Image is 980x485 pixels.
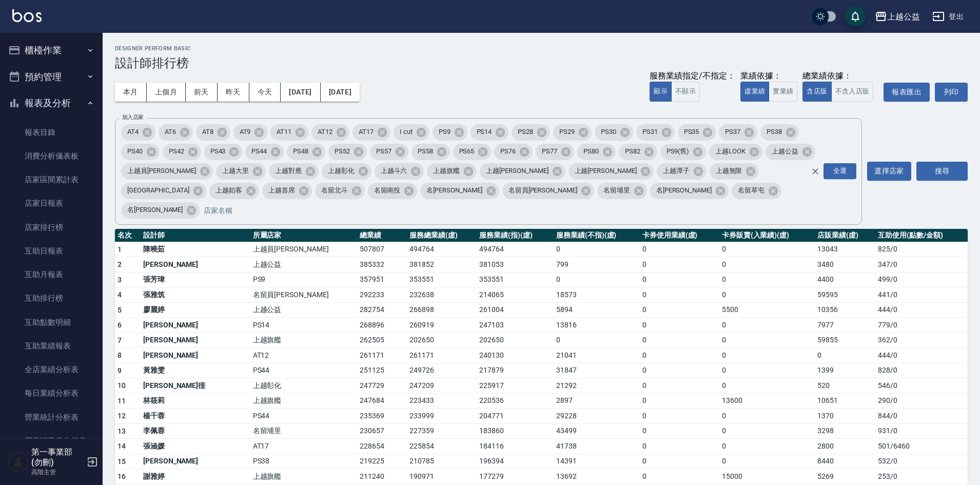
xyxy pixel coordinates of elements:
span: 14 [117,442,126,450]
div: PS29 [553,124,592,141]
span: PS82 [619,146,646,157]
th: 服務業績(不指)(虛) [554,229,640,242]
button: 本月 [115,83,147,102]
span: AT4 [121,127,145,137]
td: 825 / 0 [875,242,968,257]
td: 381852 [407,257,477,273]
span: AT11 [270,127,298,137]
td: 21041 [554,348,640,363]
span: 名[PERSON_NAME] [420,185,488,196]
span: PS77 [536,146,563,157]
button: 櫃檯作業 [4,37,99,64]
span: 上越無限 [710,166,749,176]
span: 8 [117,351,122,359]
td: 266898 [407,302,477,318]
div: AT4 [121,124,155,141]
span: 13 [117,427,126,435]
th: 卡券販賣(入業績)(虛) [719,229,815,242]
td: 240130 [477,348,554,363]
th: 總業績 [357,229,407,242]
button: [DATE] [281,83,320,102]
button: 含店販 [802,82,831,102]
td: 799 [554,257,640,273]
button: Clear [808,164,822,179]
span: AT12 [311,127,339,137]
div: 上越公益 [887,10,920,23]
td: 828 / 0 [875,363,968,378]
button: 今天 [249,83,281,102]
p: 高階主管 [31,468,84,477]
div: 總業績依據： [802,71,878,82]
img: Logo [12,9,42,22]
td: [PERSON_NAME] [141,333,250,348]
td: 546 / 0 [875,378,968,394]
td: 381053 [477,257,554,273]
div: PS35 [678,124,716,141]
th: 互助使用(點數/金額) [875,229,968,242]
span: PS31 [636,127,664,137]
td: 0 [640,378,719,394]
span: AT6 [159,127,182,137]
span: 上越對應 [269,166,308,176]
button: 上個月 [147,83,186,102]
td: 0 [815,348,875,363]
td: 張芳瑋 [141,272,250,287]
td: 0 [719,318,815,333]
td: 0 [719,242,815,257]
td: 0 [719,348,815,363]
div: 上越旗艦 [427,163,477,180]
span: 9 [117,366,122,375]
button: 報表及分析 [4,90,99,117]
button: save [845,6,866,27]
div: 名留埔里 [597,183,647,199]
span: 名留埔里 [597,185,636,196]
td: 353551 [477,272,554,287]
span: PS9 [433,127,457,137]
td: 362 / 0 [875,333,968,348]
td: 13043 [815,242,875,257]
div: 上越彰化 [322,163,371,180]
td: AT12 [250,348,357,363]
div: 名[PERSON_NAME] [121,202,200,219]
span: 上越大里 [216,166,255,176]
td: 0 [554,333,640,348]
div: 上越[PERSON_NAME] [569,163,654,180]
td: 444 / 0 [875,302,968,318]
span: 上越彰化 [322,166,361,176]
a: 報表目錄 [4,121,99,144]
div: 名留草屯 [732,183,781,199]
span: 名[PERSON_NAME] [650,185,718,196]
div: PS44 [245,144,284,160]
span: PS9(舊) [660,146,696,157]
div: PS65 [453,144,492,160]
div: 上越潭子 [657,163,707,180]
td: 13816 [554,318,640,333]
td: 上越公益 [250,257,357,273]
span: PS76 [494,146,522,157]
h5: 第一事業部 (勿刪) [31,447,84,468]
button: [DATE] [321,83,360,102]
span: 5 [117,306,122,314]
div: 名[PERSON_NAME] [420,183,499,199]
td: 0 [640,393,719,409]
a: 店家區間累計表 [4,168,99,191]
div: 全選 [824,163,856,179]
th: 店販業績(虛) [815,229,875,242]
td: 上越公益 [250,302,357,318]
td: 張雅筑 [141,287,250,303]
span: PS29 [553,127,581,137]
a: 報表匯出 [884,83,930,102]
td: PS14 [250,318,357,333]
span: PS44 [245,146,273,157]
input: 店家名稱 [201,201,829,219]
div: PS9(舊) [660,144,707,160]
button: 顯示 [650,82,672,102]
td: 268896 [357,318,407,333]
span: PS57 [370,146,398,157]
span: 1 [117,245,122,254]
button: 搜尋 [916,162,968,181]
div: 上越無限 [710,163,759,180]
div: PS28 [512,124,550,141]
span: AT8 [196,127,220,137]
td: 13600 [719,393,815,409]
